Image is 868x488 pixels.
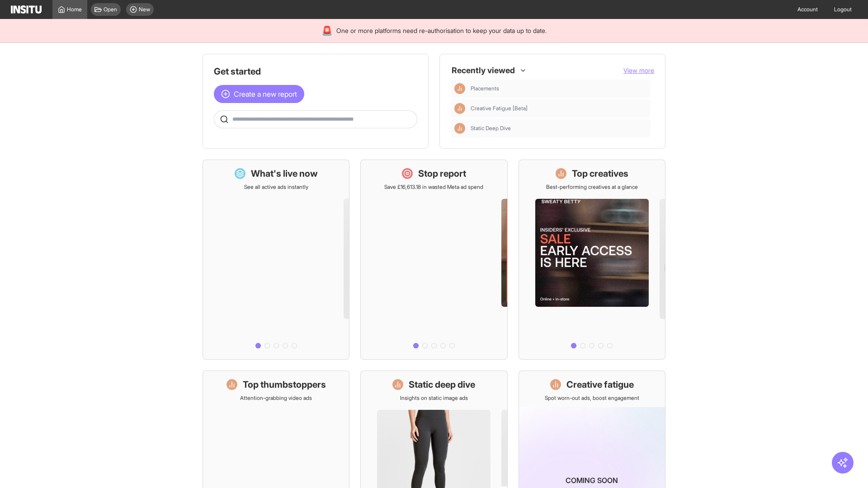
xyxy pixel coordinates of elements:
span: Creative Fatigue [Beta] [471,105,528,112]
span: Placements [471,85,499,92]
div: Insights [454,103,465,114]
div: Insights [454,83,465,94]
p: Best-performing creatives at a glance [546,183,638,191]
h1: Static deep dive [409,378,475,391]
span: Home [67,6,82,13]
span: Create a new report [234,89,297,99]
p: Insights on static image ads [400,394,468,402]
span: Static Deep Dive [471,125,647,132]
a: Top creativesBest-performing creatives at a glance [519,160,665,360]
span: View more [623,66,654,74]
span: Open [104,6,117,13]
img: Logo [11,5,42,14]
button: View more [623,66,654,75]
a: Stop reportSave £16,613.18 in wasted Meta ad spend [360,160,507,360]
p: See all active ads instantly [244,183,308,191]
p: Save £16,613.18 in wasted Meta ad spend [384,183,483,191]
p: Attention-grabbing video ads [240,394,312,402]
h1: Get started [214,65,417,78]
h1: Top creatives [572,167,628,180]
div: Insights [454,123,465,134]
span: Placements [471,85,647,92]
a: What's live nowSee all active ads instantly [203,160,349,360]
span: Creative Fatigue [Beta] [471,105,647,112]
span: Static Deep Dive [471,125,511,132]
div: 🚨 [321,24,333,37]
h1: Top thumbstoppers [243,378,326,391]
span: New [139,6,150,13]
h1: Stop report [418,167,466,180]
button: Create a new report [214,85,304,103]
h1: What's live now [251,167,318,180]
span: One or more platforms need re-authorisation to keep your data up to date. [336,26,547,35]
